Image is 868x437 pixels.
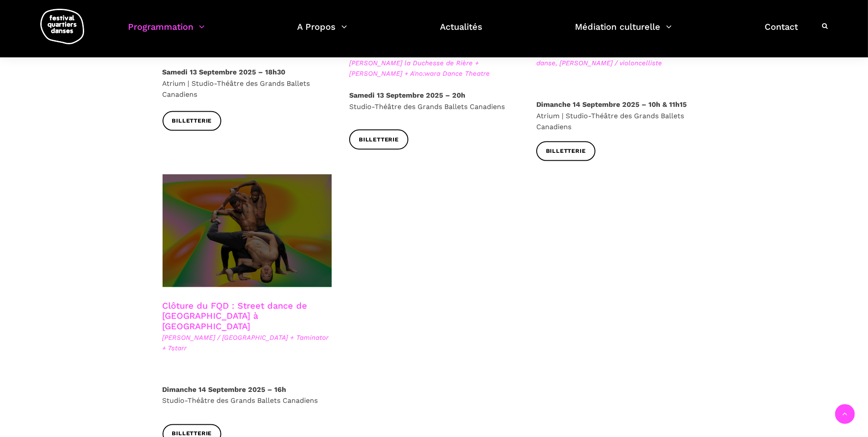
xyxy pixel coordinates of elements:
[163,67,332,100] p: Atrium | Studio-Théâtre des Grands Ballets Canadiens
[163,386,287,394] strong: Dimanche 14 Septembre 2025 – 16h
[536,99,706,133] p: Atrium | Studio-Théâtre des Grands Ballets Canadiens
[536,141,595,161] a: Billetterie
[575,19,672,45] a: Médiation culturelle
[163,300,308,332] a: Clôture du FQD : Street dance de [GEOGRAPHIC_DATA] à [GEOGRAPHIC_DATA]
[440,19,482,45] a: Actualités
[298,19,347,45] a: A Propos
[536,100,687,109] strong: Dimanche 14 Septembre 2025 – 10h & 11h15
[546,147,586,156] span: Billetterie
[163,384,332,407] p: Studio-Théâtre des Grands Ballets Canadiens
[163,68,286,76] strong: Samedi 13 Septembre 2025 – 18h30
[163,333,332,354] span: [PERSON_NAME] / [GEOGRAPHIC_DATA] + Taminator + 7starr
[349,90,519,112] p: Studio-Théâtre des Grands Ballets Canadiens
[163,111,222,131] a: Billetterie
[349,91,465,99] strong: Samedi 13 Septembre 2025 – 20h
[349,130,408,149] a: Billetterie
[40,9,84,44] img: logo-fqd-med
[536,47,706,68] span: Chemin aux mille pousses : [PERSON_NAME] / danse, [PERSON_NAME] / violoncelliste
[359,135,399,144] span: Billetterie
[128,19,205,45] a: Programmation
[349,47,519,79] span: Simik Komaksiutiksak + [PERSON_NAME] Diabo + [PERSON_NAME] la Duchesse de Rière + [PERSON_NAME] +...
[765,19,798,45] a: Contact
[172,116,212,126] span: Billetterie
